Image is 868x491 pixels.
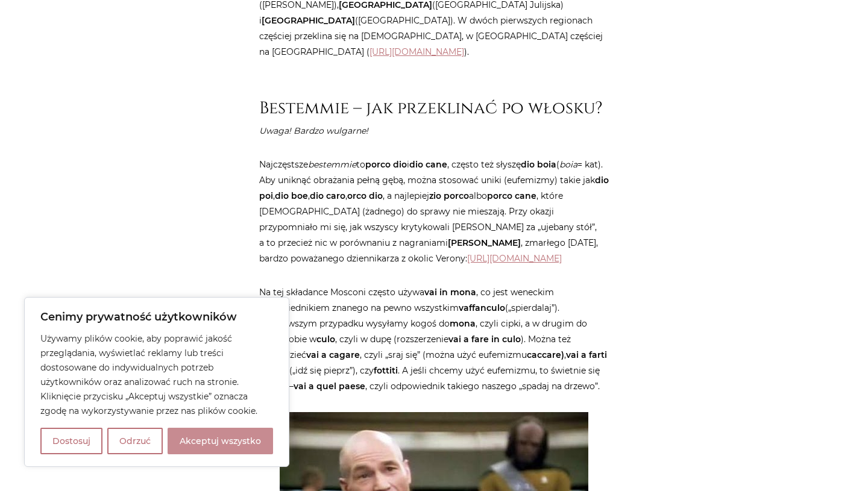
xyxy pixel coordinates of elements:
strong: vai a fare in culo [448,334,521,345]
em: boia [559,159,577,170]
button: Akceptuj wszystko [168,428,273,454]
strong: orco dio [347,190,383,201]
strong: mona [450,318,476,329]
strong: vai in mona [424,287,476,298]
strong: culo [316,334,335,345]
strong: caccare) [527,349,564,360]
strong: vai a quel paese [294,381,365,392]
strong: dio caro [310,190,345,201]
button: Dostosuj [40,428,102,454]
strong: fottiti [374,365,398,376]
em: Uwaga! Bardzo wulgarne! [259,125,368,136]
p: Używamy plików cookie, aby poprawić jakość przeglądania, wyświetlać reklamy lub treści dostosowan... [40,331,273,418]
strong: vai a cagare [306,349,360,360]
strong: dio boe [275,190,308,201]
strong: [PERSON_NAME] [448,237,521,248]
strong: porco cane [487,190,536,201]
strong: dio boia [521,159,556,170]
strong: [GEOGRAPHIC_DATA] [262,15,355,26]
strong: dio cane [409,159,447,170]
p: Na tej składance Mosconi często używa , co jest weneckim odpowiednikiem znanego na pewno wszystki... [259,284,609,394]
p: Najczęstsze to i , często też słyszę ( = kat). Aby uniknąć obrażania pełną gębą, można stosować u... [259,157,609,266]
em: bestemmie [308,159,356,170]
strong: porco dio [365,159,407,170]
h2: Bestemmie – jak przeklinać po włosku? [259,78,609,118]
strong: zio porco [429,190,469,201]
a: [URL][DOMAIN_NAME] [467,253,562,264]
strong: vaffanculo [459,302,505,313]
a: [URL][DOMAIN_NAME] [370,46,464,57]
p: Cenimy prywatność użytkowników [40,310,273,324]
button: Odrzuć [107,428,163,454]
